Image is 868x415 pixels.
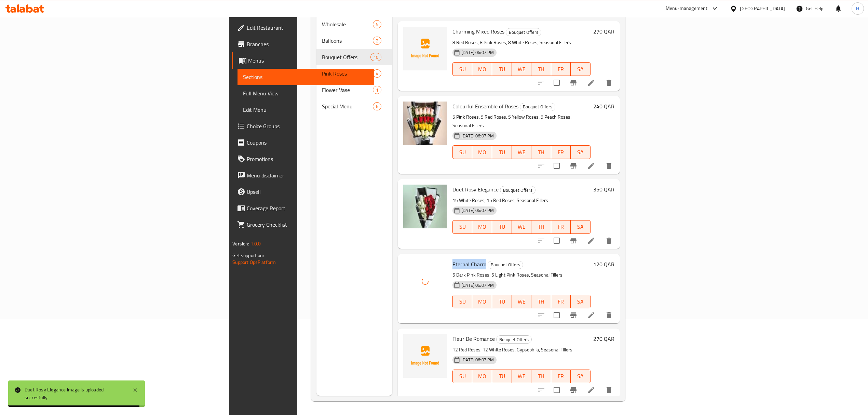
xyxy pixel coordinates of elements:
[247,204,368,212] span: Coverage Report
[520,103,555,111] div: Bouquet Offers
[250,239,261,248] span: 1.0.0
[247,188,368,196] span: Upsell
[452,26,504,37] span: Charming Mixed Roses
[232,151,374,167] a: Promotions
[232,118,374,134] a: Choice Groups
[316,82,392,98] div: Flower Vase1
[856,5,859,12] span: H
[587,79,595,87] a: Edit menu item
[515,222,529,232] span: WE
[459,207,497,214] span: [DATE] 06:07 PM
[492,370,512,383] button: TU
[531,62,551,76] button: TH
[316,49,392,65] div: Bouquet Offers10
[475,371,489,381] span: MO
[573,147,588,157] span: SA
[565,307,582,323] button: Branch-specific-item
[232,216,374,233] a: Grocery Checklist
[551,220,571,234] button: FR
[247,40,368,48] span: Branches
[573,297,588,307] span: SA
[373,70,381,77] span: 4
[452,259,486,269] span: Eternal Charm
[571,370,591,383] button: SA
[550,159,564,173] span: Select to update
[506,28,541,36] div: Bouquet Offers
[247,138,368,147] span: Coupons
[495,64,509,74] span: TU
[593,185,614,194] h6: 350 QAR
[593,27,614,36] h6: 270 QAR
[322,53,370,61] span: Bouquet Offers
[571,62,591,76] button: SA
[534,64,548,74] span: TH
[316,65,392,82] div: Pink Roses4
[232,134,374,151] a: Coupons
[373,38,381,44] span: 2
[565,232,582,249] button: Branch-specific-item
[472,370,492,383] button: MO
[247,171,368,179] span: Menu disclaimer
[232,258,276,267] a: Support.OpsPlatform
[247,220,368,229] span: Grocery Checklist
[534,297,548,307] span: TH
[456,297,470,307] span: SU
[573,371,588,381] span: SA
[472,295,492,308] button: MO
[475,222,489,232] span: MO
[534,147,548,157] span: TH
[593,259,614,269] h6: 120 QAR
[316,98,392,115] div: Special Menu6
[550,383,564,397] span: Select to update
[573,222,588,232] span: SA
[472,145,492,159] button: MO
[573,64,588,74] span: SA
[512,62,532,76] button: WE
[238,102,374,118] a: Edit Menu
[593,334,614,344] h6: 270 QAR
[497,336,531,344] span: Bouquet Offers
[554,147,568,157] span: FR
[512,370,532,383] button: WE
[475,297,489,307] span: MO
[512,295,532,308] button: WE
[740,5,785,12] div: [GEOGRAPHIC_DATA]
[492,220,512,234] button: TU
[452,370,472,383] button: SU
[322,69,373,78] span: Pink Roses
[475,147,489,157] span: MO
[316,13,392,117] nav: Menu sections
[531,295,551,308] button: TH
[459,282,497,289] span: [DATE] 06:07 PM
[571,220,591,234] button: SA
[373,37,381,45] div: items
[25,386,126,401] div: Duet Rosy Elegance image is uploaded succesfully
[452,145,472,159] button: SU
[373,87,381,93] span: 1
[452,220,472,234] button: SU
[232,251,264,260] span: Get support on:
[587,237,595,245] a: Edit menu item
[571,295,591,308] button: SA
[232,36,374,52] a: Branches
[551,62,571,76] button: FR
[550,233,564,248] span: Select to update
[322,37,373,45] span: Balloons
[601,307,617,323] button: delete
[232,19,374,36] a: Edit Restaurant
[531,145,551,159] button: TH
[452,271,591,279] p: 5 Dark Pink Roses, 5 Light Pink Roses, Seasonal Fillers
[452,101,518,111] span: Colourful Ensemble of Roses
[373,103,381,110] span: 6
[550,76,564,90] span: Select to update
[495,222,509,232] span: TU
[243,89,368,97] span: Full Menu View
[500,186,535,194] span: Bouquet Offers
[488,261,523,269] span: Bouquet Offers
[554,222,568,232] span: FR
[512,145,532,159] button: WE
[492,62,512,76] button: TU
[587,386,595,394] a: Edit menu item
[238,69,374,85] a: Sections
[456,147,470,157] span: SU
